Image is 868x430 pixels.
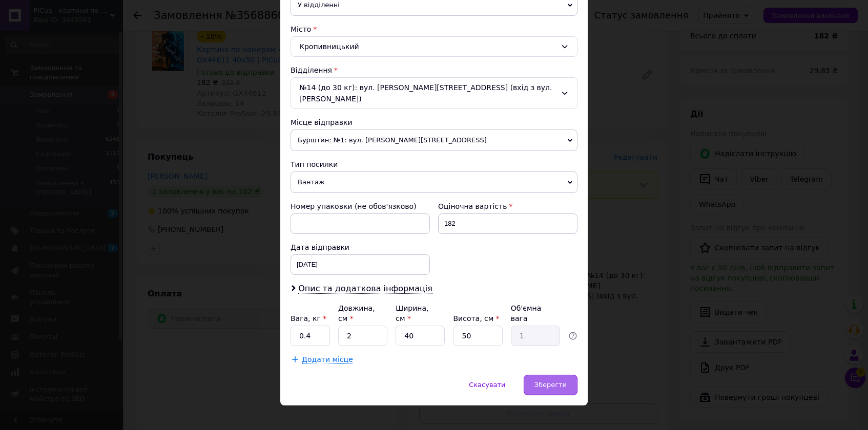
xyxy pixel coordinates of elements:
label: Довжина, см [338,304,375,322]
div: Оціночна вартість [438,201,577,211]
div: Дата відправки [291,242,430,252]
span: Зберегти [534,381,567,389]
span: Опис та додаткова інформація [298,284,432,294]
div: Номер упаковки (не обов'язково) [291,201,430,211]
div: Об'ємна вага [511,303,560,324]
span: Тип посилки [291,160,338,168]
div: Місто [291,24,577,34]
span: Додати місце [302,355,353,364]
span: Місце відправки [291,118,353,126]
span: Вантаж [291,171,577,193]
div: №14 (до 30 кг): вул. [PERSON_NAME][STREET_ADDRESS] (вхід з вул. [PERSON_NAME]) [291,77,577,109]
label: Вага, кг [291,314,326,322]
span: Скасувати [469,381,505,389]
span: Бурштин: №1: вул. [PERSON_NAME][STREET_ADDRESS] [291,130,577,151]
label: Ширина, см [396,304,428,322]
div: Кропивницький [291,36,577,57]
div: Відділення [291,65,577,75]
label: Висота, см [453,314,499,322]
